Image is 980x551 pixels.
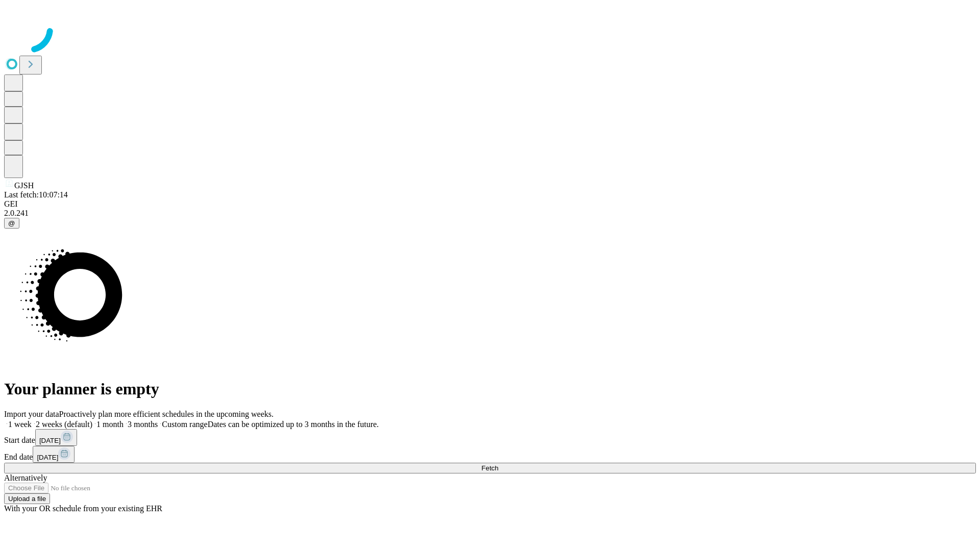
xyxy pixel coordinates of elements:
[4,463,976,473] button: Fetch
[4,429,976,446] div: Start date
[4,209,976,218] div: 2.0.241
[4,410,59,418] span: Import your data
[208,420,379,429] span: Dates can be optimized up to 3 months in the future.
[35,429,77,446] button: [DATE]
[8,219,15,227] span: @
[162,420,207,429] span: Custom range
[4,504,162,513] span: With your OR schedule from your existing EHR
[59,410,274,418] span: Proactively plan more efficient schedules in the upcoming weeks.
[33,446,75,463] button: [DATE]
[39,437,61,444] span: [DATE]
[4,473,47,482] span: Alternatively
[4,218,19,229] button: @
[4,199,976,209] div: GEI
[8,420,32,429] span: 1 week
[4,380,976,398] h1: Your planner is empty
[14,181,34,190] span: GJSH
[4,446,976,463] div: End date
[4,493,50,504] button: Upload a file
[37,454,58,461] span: [DATE]
[36,420,92,429] span: 2 weeks (default)
[4,190,68,199] span: Last fetch: 10:07:14
[96,420,124,429] span: 1 month
[128,420,158,429] span: 3 months
[481,464,498,472] span: Fetch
